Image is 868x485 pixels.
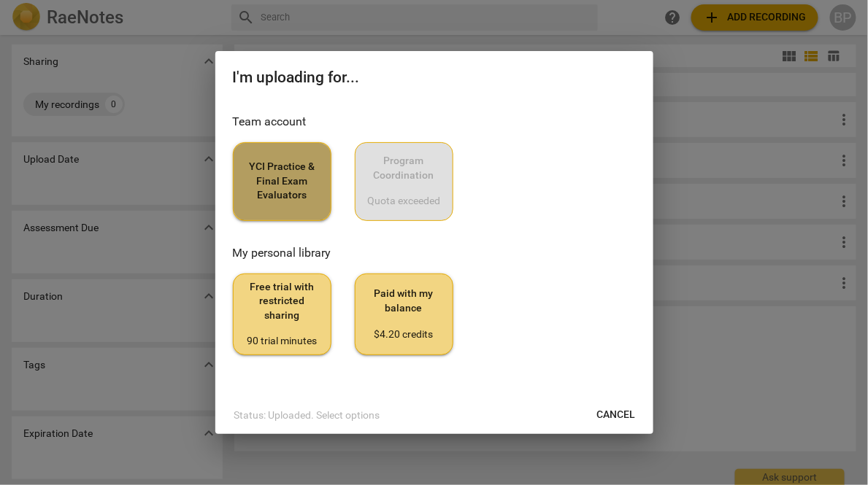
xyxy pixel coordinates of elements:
h3: Team account [233,113,636,131]
button: Free trial with restricted sharing90 trial minutes [233,273,331,355]
div: $4.20 credits [367,327,441,342]
button: Paid with my balance$4.20 credits [355,273,453,355]
p: Status: Uploaded. Select options [234,408,380,423]
span: YCI Practice & Final Exam Evaluators [245,160,319,203]
h2: I'm uploading for... [233,69,636,87]
span: Free trial with restricted sharing [245,280,319,349]
span: Cancel [597,408,636,422]
div: 90 trial minutes [245,334,319,349]
button: Cancel [585,402,648,428]
button: YCI Practice & Final Exam Evaluators [233,142,331,221]
h3: My personal library [233,244,636,262]
span: Paid with my balance [367,287,441,341]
